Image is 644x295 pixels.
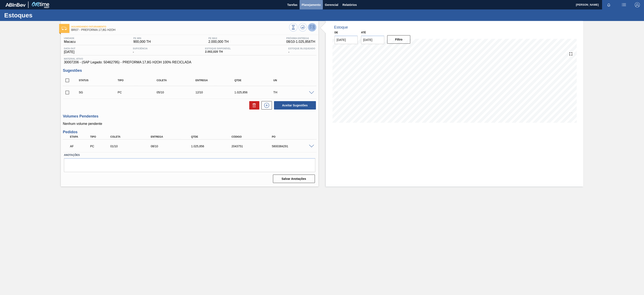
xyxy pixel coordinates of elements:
[335,36,358,44] input: dd/mm/yyyy
[289,23,297,31] button: Visão Geral dos Estoques
[78,91,123,94] div: Sugestão Criada
[361,36,384,44] input: dd/mm/yyyy
[286,37,315,39] span: Próxima Entrega
[259,101,272,110] div: Nova sugestão
[89,145,111,148] div: Pedido de Compra
[64,47,75,50] span: Data out
[287,47,316,54] div: -
[288,47,315,50] span: Estoque Bloqueado
[64,57,315,60] span: Material ativo
[230,135,277,138] div: Código
[190,145,237,148] div: 1.025,856
[109,135,156,138] div: Coleta
[117,79,161,82] div: Tipo
[271,135,317,138] div: PO
[156,91,200,94] div: 05/10/2025
[150,135,196,138] div: Entrega
[63,68,316,73] h3: Sugestões
[272,91,317,94] div: TH
[71,28,289,31] span: BR07 - PREFORMA 17,8G H2OH
[233,91,278,94] div: 1.025,856
[335,31,338,34] label: De
[69,142,91,151] div: Aguardando Faturamento
[190,135,237,138] div: Qtde
[621,2,626,7] img: userActions
[63,114,316,119] h3: Volumes Pendentes
[325,2,338,7] span: Gerencial
[272,79,317,82] div: UN
[308,23,316,31] button: Desprogramar Estoque
[274,101,316,110] button: Aceitar Sugestões
[117,91,161,94] div: Pedido de Compra
[64,152,315,158] label: Anotações
[70,145,90,148] p: AF
[109,145,156,148] div: 01/10/2025
[64,50,75,54] span: [DATE]
[287,2,297,7] span: Tarefas
[635,2,640,7] img: Logout
[205,50,231,53] span: 2.002,020 TH
[387,35,410,44] button: Filtro
[133,37,151,39] span: PE MIN
[64,60,315,64] span: 30007206 - (SAP Legado: 50462795) - PREFORMA 17,8G H2OH 100% RECICLADA
[247,101,259,110] div: Excluir Sugestões
[195,91,239,94] div: 12/10/2025
[133,40,151,44] span: 900,000 TH
[208,37,229,39] span: PE MAX
[602,2,615,8] button: Notificações
[63,122,316,126] p: Nenhum volume pendente
[205,47,231,50] span: Estoque Disponível
[230,145,277,148] div: 2043751
[156,79,200,82] div: Coleta
[62,27,67,30] img: Ícone
[63,130,316,134] h3: Pedidos
[5,3,26,7] img: TNhmsLtSVTkK8tSr43FrP2fwEKptu5GPRR3wAAAABJRU5ErkJggg==
[286,40,315,44] span: 08/10 - 1.025,856 TH
[195,79,239,82] div: Entrega
[273,175,315,183] button: Salvar Anotações
[133,47,148,50] span: Suficiência
[71,25,289,28] span: Aguardando Faturamento
[343,2,357,7] span: Relatórios
[69,135,91,138] div: Etapa
[64,37,76,39] span: Unidade
[4,13,79,18] h1: Estoques
[78,79,123,82] div: Status
[150,145,196,148] div: 08/10/2025
[361,31,366,34] label: Até
[271,145,317,148] div: 5800384291
[302,2,321,7] span: Planejamento
[299,23,307,31] button: Atualizar Gráfico
[89,135,111,138] div: Tipo
[64,40,76,44] span: Macacu
[233,79,278,82] div: Qtde
[132,47,149,54] div: -
[272,101,316,110] div: Aceitar Sugestões
[208,40,229,44] span: 2.000,000 TH
[334,25,348,30] div: Estoque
